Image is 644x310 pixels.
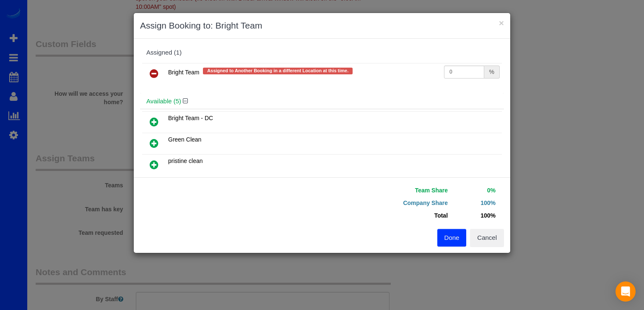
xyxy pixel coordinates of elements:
span: Bright Team - DC [168,115,213,121]
span: Green Clean [168,136,201,143]
span: Bright Team [168,69,199,76]
h4: Available (5) [146,98,498,105]
div: Assigned (1) [146,49,498,56]
td: Total [328,209,450,222]
div: % [484,66,500,79]
td: Team Share [328,184,450,197]
td: 0% [450,184,498,197]
h3: Assign Booking to: Bright Team [140,19,504,32]
button: Done [437,229,467,247]
div: Open Intercom Messenger [615,281,636,302]
td: 100% [450,209,498,222]
button: × [499,18,504,27]
span: pristine clean [168,158,203,164]
td: 100% [450,197,498,209]
span: Assigned to Another Booking in a different Location at this time. [203,68,353,74]
td: Company Share [328,197,450,209]
button: Cancel [470,229,504,247]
